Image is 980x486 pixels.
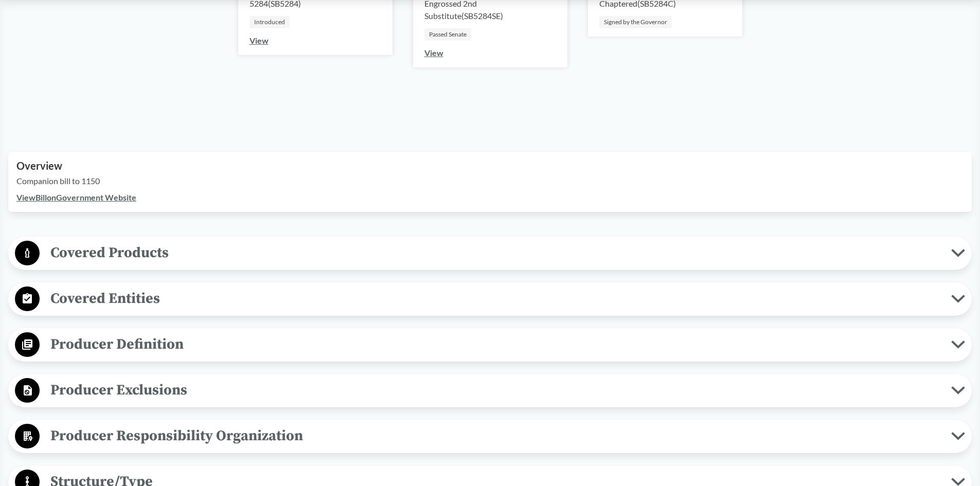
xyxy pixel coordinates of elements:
[424,48,443,58] a: View
[40,287,951,310] span: Covered Entities
[16,192,136,202] a: ViewBillonGovernment Website
[12,286,968,312] button: Covered Entities
[16,175,964,187] p: Companion bill to 1150
[40,333,951,356] span: Producer Definition
[250,16,290,28] div: Introduced
[12,423,968,449] button: Producer Responsibility Organization
[12,240,968,266] button: Covered Products
[40,241,951,264] span: Covered Products
[424,28,471,41] div: Passed Senate
[12,377,968,404] button: Producer Exclusions
[12,332,968,358] button: Producer Definition
[16,160,964,172] h2: Overview
[40,379,951,402] span: Producer Exclusions
[599,16,672,28] div: Signed by the Governor
[250,35,269,45] a: View
[40,424,951,447] span: Producer Responsibility Organization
